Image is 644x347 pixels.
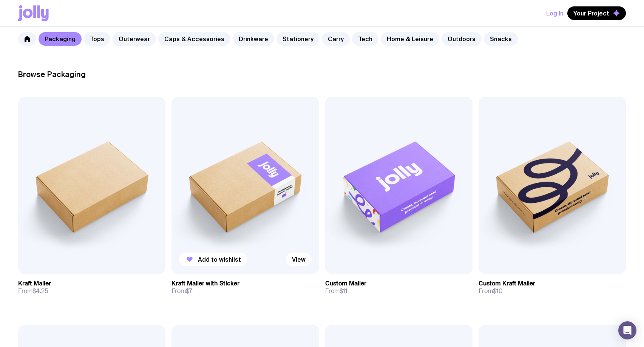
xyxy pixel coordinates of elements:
a: Tech [352,32,378,46]
a: Custom MailerFrom$11 [325,274,473,301]
span: $11 [340,287,347,295]
a: Tops [84,32,110,46]
a: Kraft Mailer with StickerFrom$7 [171,274,319,301]
button: Your Project [567,6,626,20]
span: $10 [493,287,503,295]
a: Snacks [484,32,518,46]
span: From [171,287,192,295]
h3: Custom Mailer [325,280,366,287]
button: Add to wishlist [179,253,247,266]
a: Carry [322,32,350,46]
a: Custom Kraft MailerFrom$10 [479,274,626,301]
a: Drinkware [233,32,274,46]
div: Open Intercom Messenger [618,321,636,339]
a: Packaging [39,32,82,46]
span: $7 [186,287,192,295]
h3: Custom Kraft Mailer [479,280,535,287]
a: Outerwear [113,32,156,46]
a: Stationery [276,32,320,46]
h3: Kraft Mailer with Sticker [171,280,239,287]
a: Kraft MailerFrom$4.25 [18,274,165,301]
h3: Kraft Mailer [18,280,51,287]
span: Add to wishlist [198,256,241,263]
h2: Browse Packaging [18,70,626,79]
a: Home & Leisure [381,32,439,46]
span: From [479,287,503,295]
span: From [18,287,48,295]
a: Caps & Accessories [158,32,230,46]
span: $4.25 [32,287,48,295]
a: View [286,253,312,266]
span: From [325,287,347,295]
a: Outdoors [442,32,482,46]
span: Your Project [573,9,609,17]
button: Log In [546,6,564,20]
